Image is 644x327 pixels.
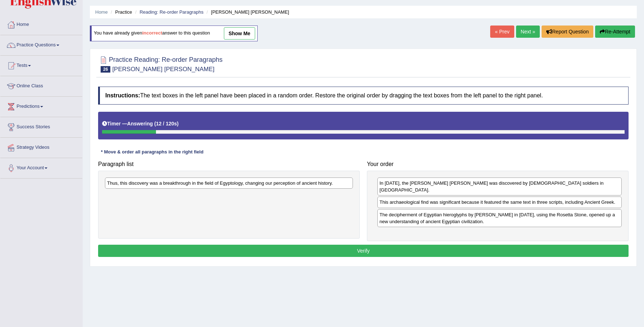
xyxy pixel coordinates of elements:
[0,35,82,53] a: Practice Questions
[154,121,156,126] b: (
[177,121,179,126] b: )
[105,92,140,98] b: Instructions:
[112,66,214,73] small: [PERSON_NAME] [PERSON_NAME]
[0,56,82,74] a: Tests
[0,158,82,176] a: Your Account
[90,26,258,41] div: You have already given answer to this question
[377,197,622,208] div: This archaeological find was significant because it featured the same text in three scripts, incl...
[205,9,289,15] li: [PERSON_NAME] [PERSON_NAME]
[377,209,622,227] div: The decipherment of Egyptian hieroglyphs by [PERSON_NAME] in [DATE], using the Rosetta Stone, ope...
[102,121,179,126] h5: Timer —
[595,26,635,38] button: Re-Attempt
[95,9,108,15] a: Home
[109,9,132,15] li: Practice
[98,148,206,155] div: * Move & order all paragraphs in the right field
[0,97,82,115] a: Predictions
[142,31,162,36] b: incorrect
[490,26,514,38] a: « Prev
[98,161,360,167] h4: Paragraph list
[98,245,629,257] button: Verify
[0,15,82,33] a: Home
[98,87,629,105] h4: The text boxes in the left panel have been placed in a random order. Restore the original order b...
[542,26,593,38] button: Report Question
[0,76,82,94] a: Online Class
[101,66,110,73] span: 26
[139,9,203,15] a: Reading: Re-order Paragraphs
[377,178,622,195] div: In [DATE], the [PERSON_NAME] [PERSON_NAME] was discovered by [DEMOGRAPHIC_DATA] soldiers in [GEOG...
[0,138,82,156] a: Strategy Videos
[127,121,153,126] b: Answering
[98,55,222,73] h2: Practice Reading: Re-order Paragraphs
[105,178,353,189] div: Thus, this discovery was a breakthrough in the field of Egyptology, changing our perception of an...
[224,27,255,40] a: show me
[0,117,82,135] a: Success Stories
[367,161,629,167] h4: Your order
[156,121,177,126] b: 12 / 120s
[516,26,540,38] a: Next »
